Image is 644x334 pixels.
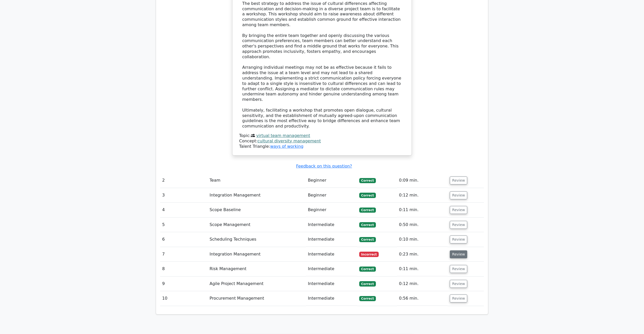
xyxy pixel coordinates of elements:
[208,173,306,188] td: Team
[306,262,357,276] td: Intermediate
[306,188,357,203] td: Beginner
[306,232,357,247] td: Intermediate
[359,281,376,286] span: Correct
[208,203,306,217] td: Scope Baseline
[397,291,448,306] td: 0:56 min.
[359,267,376,272] span: Correct
[450,265,467,273] button: Review
[397,188,448,203] td: 0:12 min.
[160,262,208,276] td: 8
[306,247,357,262] td: Intermediate
[160,277,208,291] td: 9
[160,203,208,217] td: 4
[397,232,448,247] td: 0:10 min.
[239,133,405,139] div: Topic:
[160,188,208,203] td: 3
[359,178,376,183] span: Correct
[160,218,208,232] td: 5
[270,144,304,149] a: ways of working
[397,262,448,276] td: 0:11 min.
[208,262,306,276] td: Risk Management
[242,1,402,129] div: The best strategy to address the issue of cultural differences affecting communication and decisi...
[450,221,467,229] button: Review
[160,291,208,306] td: 10
[359,208,376,213] span: Correct
[208,188,306,203] td: Integration Management
[306,203,357,217] td: Beginner
[256,133,310,138] a: virtual team management
[359,237,376,242] span: Correct
[359,222,376,227] span: Correct
[397,173,448,188] td: 0:09 min.
[359,252,379,257] span: Incorrect
[208,232,306,247] td: Scheduling Techniques
[306,173,357,188] td: Beginner
[397,277,448,291] td: 0:12 min.
[239,133,405,149] div: Talent Triangle:
[306,277,357,291] td: Intermediate
[397,218,448,232] td: 0:50 min.
[450,235,467,243] button: Review
[208,291,306,306] td: Procurement Management
[450,280,467,288] button: Review
[160,173,208,188] td: 2
[239,139,405,144] div: Concept:
[306,291,357,306] td: Intermediate
[397,203,448,217] td: 0:11 min.
[359,296,376,301] span: Correct
[450,294,467,302] button: Review
[359,193,376,198] span: Correct
[208,277,306,291] td: Agile Project Management
[208,218,306,232] td: Scope Management
[450,191,467,199] button: Review
[397,247,448,262] td: 0:23 min.
[208,247,306,262] td: Integration Management
[258,139,321,143] a: cultural diversity management
[296,164,352,169] a: Feedback on this question?
[306,218,357,232] td: Intermediate
[450,206,467,214] button: Review
[160,232,208,247] td: 6
[450,250,467,258] button: Review
[160,247,208,262] td: 7
[450,176,467,184] button: Review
